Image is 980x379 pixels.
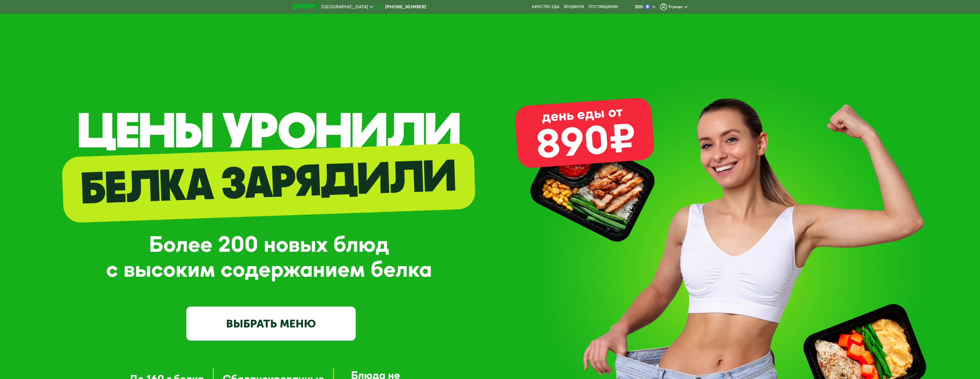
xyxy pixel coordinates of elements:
a: Вендинги [564,5,584,9]
a: [PHONE_NUMBER] [376,3,426,10]
span: Роман [668,5,683,9]
span: [GEOGRAPHIC_DATA] [321,5,368,9]
a: ВЫБРАТЬ МЕНЮ [186,307,356,341]
a: Качество еды [532,5,559,9]
div: 300 [635,5,643,9]
div: поставщикам [589,5,618,9]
